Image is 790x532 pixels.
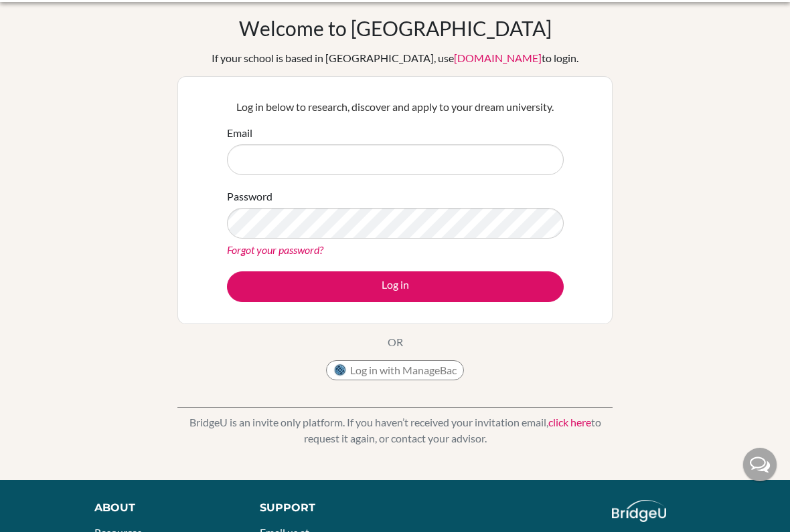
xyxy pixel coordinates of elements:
button: Log in [227,271,564,302]
a: click here [548,416,591,428]
div: If your school is based in [GEOGRAPHIC_DATA], use to login. [212,50,578,66]
div: Support [260,500,382,516]
a: [DOMAIN_NAME] [454,51,542,64]
p: BridgeU is an invite only platform. If you haven’t received your invitation email, to request it ... [177,414,613,446]
button: Log in with ManageBac [326,360,464,380]
div: About [94,500,230,516]
p: OR [388,334,403,350]
p: Log in below to research, discover and apply to your dream university. [227,99,564,115]
h1: Welcome to [GEOGRAPHIC_DATA] [239,16,552,40]
label: Password [227,188,272,205]
img: logo_white@2x-f4f0deed5e89b7ecb1c2cc34c3e3d731f90f0f143d5ea2071677605dd97b5244.png [612,500,666,522]
label: Email [227,125,252,141]
a: Forgot your password? [227,243,323,256]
